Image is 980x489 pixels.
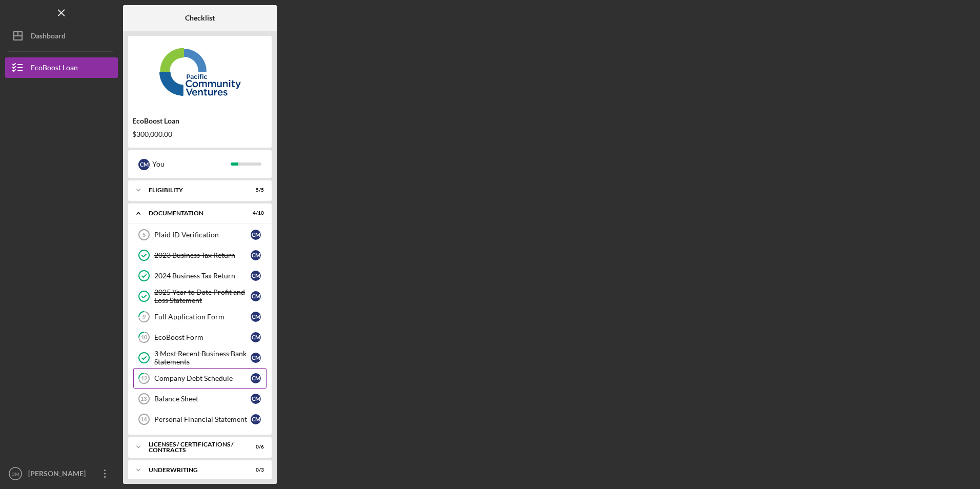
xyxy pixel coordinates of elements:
[251,312,261,322] div: C M
[251,394,261,404] div: C M
[149,467,238,473] div: Underwriting
[246,210,264,216] div: 4 / 10
[185,14,215,22] b: Checklist
[154,350,251,366] div: 3 Most Recent Business Bank Statements
[5,26,118,46] button: Dashboard
[141,334,148,341] tspan: 10
[154,333,251,341] div: EcoBoost Form
[154,374,251,382] div: Company Debt Schedule
[133,307,267,327] a: 9Full Application FormCM
[138,159,150,170] div: C M
[133,348,267,368] a: 3 Most Recent Business Bank StatementsCM
[154,231,251,239] div: Plaid ID Verification
[12,471,19,477] text: CM
[251,373,261,383] div: C M
[251,353,261,363] div: C M
[133,245,267,266] a: 2023 Business Tax ReturnCM
[246,187,264,193] div: 5 / 5
[246,467,264,473] div: 0 / 3
[133,327,267,348] a: 10EcoBoost FormCM
[31,57,78,80] div: EcoBoost Loan
[133,368,267,389] a: 12Company Debt ScheduleCM
[251,414,261,424] div: C M
[154,251,251,259] div: 2023 Business Tax Return
[152,155,231,173] div: You
[251,291,261,301] div: C M
[142,232,146,238] tspan: 5
[154,272,251,280] div: 2024 Business Tax Return
[140,396,147,402] tspan: 13
[251,271,261,281] div: C M
[31,26,66,49] div: Dashboard
[132,117,268,125] div: EcoBoost Loan
[251,250,261,260] div: C M
[154,313,251,321] div: Full Application Form
[26,463,92,486] div: [PERSON_NAME]
[251,230,261,240] div: C M
[133,225,267,245] a: 5Plaid ID VerificationCM
[133,409,267,430] a: 14Personal Financial StatementCM
[154,415,251,423] div: Personal Financial Statement
[141,375,147,382] tspan: 12
[128,41,272,103] img: Product logo
[149,187,238,193] div: Eligibility
[5,57,118,78] button: EcoBoost Loan
[133,389,267,409] a: 13Balance SheetCM
[142,314,146,320] tspan: 9
[154,395,251,403] div: Balance Sheet
[154,288,251,304] div: 2025 Year to Date Profit and Loss Statement
[149,441,238,453] div: Licenses / Certifications / Contracts
[251,332,261,342] div: C M
[5,463,118,484] button: CM[PERSON_NAME]
[149,210,238,216] div: Documentation
[140,416,147,422] tspan: 14
[132,130,268,138] div: $300,000.00
[246,444,264,450] div: 0 / 6
[133,286,267,307] a: 2025 Year to Date Profit and Loss StatementCM
[133,266,267,286] a: 2024 Business Tax ReturnCM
